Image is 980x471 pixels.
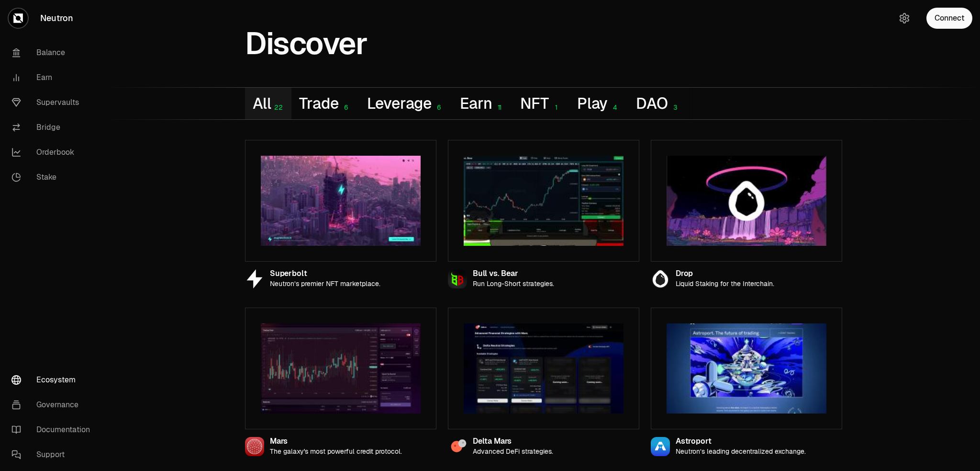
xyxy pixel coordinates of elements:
button: Connect [926,8,972,29]
a: Governance [4,392,103,417]
div: 6 [432,103,445,112]
div: 3 [668,103,681,112]
a: Stake [4,165,103,190]
div: 22 [271,103,284,112]
button: Leverage [359,88,453,119]
button: Earn [452,88,512,119]
button: NFT [512,88,569,119]
a: Orderbook [4,140,103,165]
div: Mars [270,437,402,446]
a: Balance [4,40,103,65]
img: Mars preview image [261,323,421,414]
a: Documentation [4,417,103,442]
button: Trade [291,88,359,119]
div: Superbolt [270,270,380,278]
div: 1 [549,103,562,112]
p: Advanced DeFi strategies. [473,448,553,456]
a: Ecosystem [4,368,103,392]
div: Astroport [676,437,806,446]
p: Neutron’s leading decentralized exchange. [676,448,806,456]
div: Drop [676,270,774,278]
a: Earn [4,65,103,90]
img: Bull vs. Bear preview image [464,156,624,246]
div: 4 [608,103,621,112]
p: Liquid Staking for the Interchain. [676,280,774,288]
div: Delta Mars [473,437,553,446]
p: The galaxy's most powerful credit protocol. [270,448,402,456]
img: Superbolt preview image [261,156,421,246]
img: Drop preview image [667,156,826,246]
img: Astroport preview image [667,323,826,414]
h1: Discover [245,31,367,57]
a: Bridge [4,115,103,140]
button: Play [569,88,628,119]
button: All [245,88,291,119]
div: 6 [339,103,352,112]
div: Bull vs. Bear [473,270,554,278]
img: Delta Mars preview image [464,323,624,414]
button: DAO [628,88,688,119]
a: Supervaults [4,90,103,115]
p: Run Long-Short strategies. [473,280,554,288]
a: Support [4,442,103,467]
p: Neutron’s premier NFT marketplace. [270,280,380,288]
div: 11 [492,103,505,112]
